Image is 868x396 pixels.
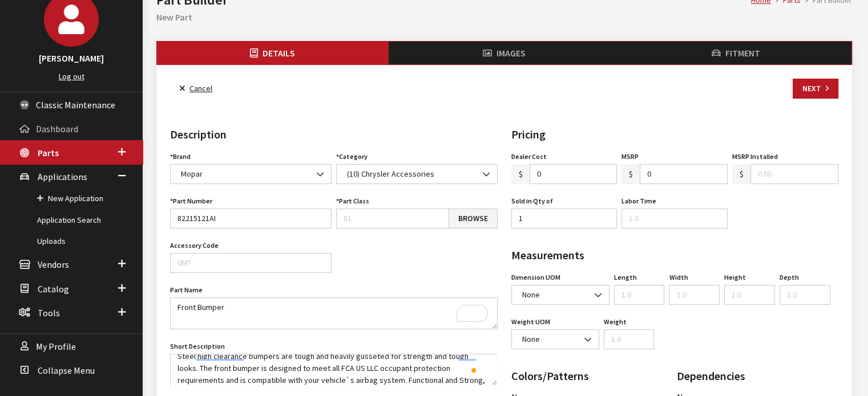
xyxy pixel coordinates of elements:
h2: New Part [156,10,852,24]
button: Details [157,42,389,64]
input: 1.0 [614,285,665,305]
label: Weight UOM [511,317,550,327]
label: Short Description [170,341,225,352]
h2: Colors/Patterns [511,368,673,385]
span: Tools [38,307,60,319]
span: Vendors [38,259,69,271]
input: 48.55 [530,164,617,184]
span: None [519,289,602,301]
h3: [PERSON_NAME] [11,51,131,65]
label: Part Name [170,285,203,295]
span: Collapse Menu [38,365,95,376]
input: 65.25 [640,164,728,184]
input: 1.0 [621,209,728,228]
label: MSRP [621,152,639,162]
span: None [511,329,599,349]
h2: Measurements [511,247,839,264]
input: 1 [511,209,617,228]
label: Sold in Qty of [511,196,553,206]
label: Part Class [336,196,369,206]
input: 1.0 [604,329,655,349]
label: Category [336,152,368,162]
label: Part Number [170,196,212,206]
label: Weight [604,317,627,327]
span: Applications [38,171,87,182]
label: Width [669,272,688,283]
label: Labor Time [621,196,656,206]
a: Browse [449,209,498,228]
input: 1.0 [669,285,720,305]
span: Parts [38,147,59,158]
a: Cancel [170,79,222,99]
span: $ [511,164,530,184]
span: $ [621,164,640,184]
h2: Description [170,126,498,143]
input: 0MT [170,253,332,273]
label: Dimension UOM [511,272,560,283]
h2: Pricing [511,126,839,143]
span: None [511,285,609,305]
a: Log out [59,71,84,81]
span: My Profile [36,341,76,352]
span: None [519,333,592,345]
label: Length [614,272,637,283]
input: 999C2-WR002K [170,209,332,228]
span: Mopar [177,168,324,180]
span: (10) Chrysler Accessories [344,168,490,180]
label: Depth [780,272,799,283]
h2: Dependencies [677,368,838,385]
label: Height [724,272,746,283]
label: Accessory Code [170,240,219,251]
span: $ [732,164,751,184]
span: Mopar [170,164,332,184]
textarea: To enrich screen reader interactions, please activate Accessibility in Grammarly extension settings [170,354,498,386]
label: Dealer Cost [511,152,547,162]
span: Catalog [38,283,69,295]
label: Brand [170,152,191,162]
span: Dashboard [36,123,78,134]
span: (10) Chrysler Accessories [336,164,498,184]
input: 81 [336,209,449,228]
label: MSRP Installed [732,152,778,162]
input: 0.00 [750,164,838,184]
span: Classic Maintenance [36,99,115,111]
button: Next [793,79,838,99]
input: 1.0 [724,285,775,305]
input: 1.0 [780,285,830,305]
span: Details [263,47,295,59]
textarea: To enrich screen reader interactions, please activate Accessibility in Grammarly extension settings [170,297,498,329]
